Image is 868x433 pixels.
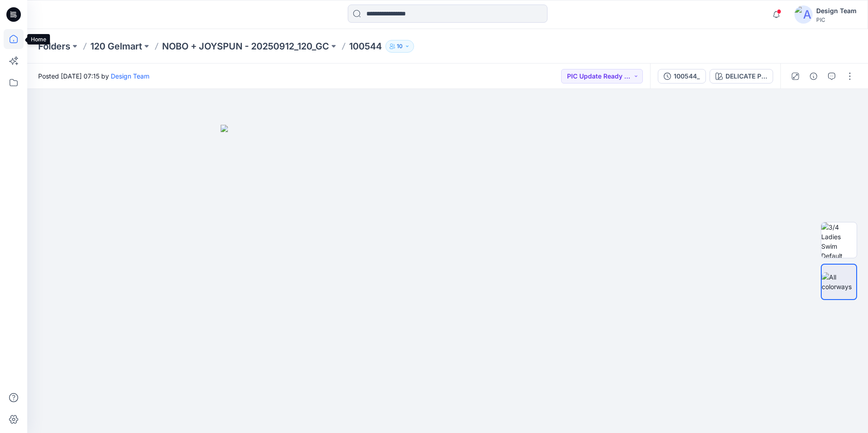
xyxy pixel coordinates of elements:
[349,40,382,53] p: 100544
[658,69,706,84] button: 100544_
[111,72,149,80] a: Design Team
[38,40,70,53] a: Folders
[38,71,149,81] span: Posted [DATE] 07:15 by
[385,40,414,53] button: 10
[674,71,700,81] div: 100544_
[794,5,813,24] img: avatar
[822,272,856,291] img: All colorways
[816,16,857,23] div: PIC
[397,41,403,51] p: 10
[710,69,773,84] button: DELICATE PINK
[221,125,675,433] img: eyJhbGciOiJIUzI1NiIsImtpZCI6IjAiLCJzbHQiOiJzZXMiLCJ0eXAiOiJKV1QifQ.eyJkYXRhIjp7InR5cGUiOiJzdG9yYW...
[90,40,142,53] a: 120 Gelmart
[821,222,857,258] img: 3/4 Ladies Swim Default
[806,69,821,84] button: Details
[816,5,857,16] div: Design Team
[162,40,329,53] a: NOBO + JOYSPUN - 20250912_120_GC
[725,71,767,81] div: DELICATE PINK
